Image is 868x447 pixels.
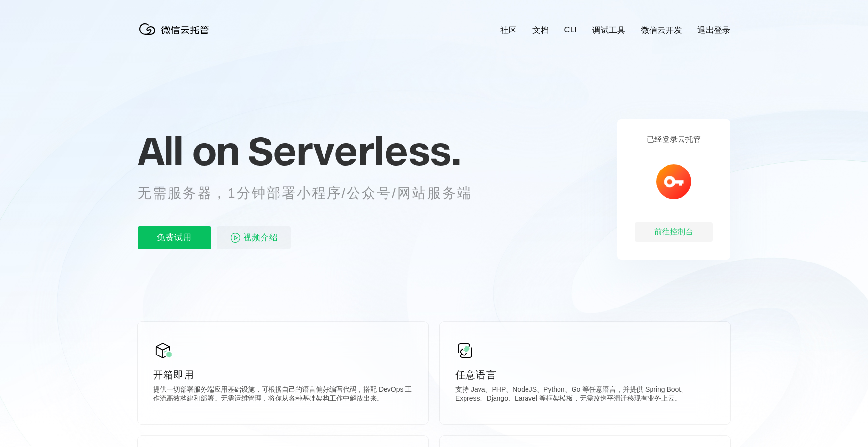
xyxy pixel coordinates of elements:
a: 调试工具 [592,25,625,36]
img: 微信云托管 [138,19,215,39]
img: video_play.svg [230,232,241,244]
span: All on [138,126,239,175]
p: 免费试用 [138,226,211,249]
a: 微信云托管 [138,32,215,40]
p: 无需服务器，1分钟部署小程序/公众号/网站服务端 [138,184,490,203]
p: 开箱即用 [153,368,413,382]
a: 社区 [500,25,517,36]
p: 提供一切部署服务端应用基础设施，可根据自己的语言偏好编写代码，搭配 DevOps 工作流高效构建和部署。无需运维管理，将你从各种基础架构工作中解放出来。 [153,385,413,405]
p: 已经登录云托管 [647,135,701,145]
a: 微信云开发 [641,25,682,36]
a: 文档 [532,25,549,36]
span: 视频介绍 [243,226,278,249]
p: 支持 Java、PHP、NodeJS、Python、Go 等任意语言，并提供 Spring Boot、Express、Django、Laravel 等框架模板，无需改造平滑迁移现有业务上云。 [455,385,715,405]
div: 前往控制台 [635,222,713,242]
a: CLI [564,25,577,35]
a: 退出登录 [697,25,730,36]
p: 任意语言 [455,368,715,382]
span: Serverless. [248,126,461,175]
